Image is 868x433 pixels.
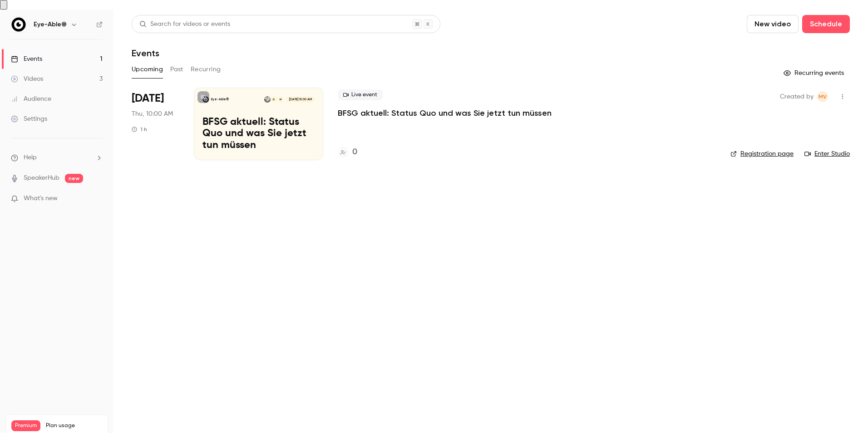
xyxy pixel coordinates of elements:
a: BFSG aktuell: Status Quo und was Sie jetzt tun müssenEye-Able®MDTom Regel[DATE] 10:00 AMBFSG aktu... [194,88,323,160]
span: [DATE] [132,91,164,106]
span: Thu, 10:00 AM [132,109,173,118]
h4: 0 [352,146,357,158]
h1: Events [132,48,159,59]
p: BFSG aktuell: Status Quo und was Sie jetzt tun müssen [202,117,315,152]
button: Upcoming [132,62,163,77]
div: Search for videos or events [139,20,230,29]
a: 0 [338,146,357,158]
img: Tom Regel [264,96,271,103]
div: D [270,96,277,103]
span: Live event [338,89,383,100]
div: Audience [11,94,51,103]
li: help-dropdown-opener [11,153,103,162]
a: SpeakerHub [24,173,59,183]
div: Events [11,54,42,64]
span: Plan usage [46,422,102,429]
h6: Eye-Able® [34,20,67,29]
div: Aug 28 Thu, 10:00 AM (Europe/Berlin) [132,88,179,160]
span: Help [24,153,37,162]
button: Schedule [802,15,850,33]
button: Recurring [191,62,221,77]
span: Created by [780,91,814,102]
a: Enter Studio [804,149,850,158]
p: Eye-Able® [211,97,229,102]
div: 1 h [132,126,147,133]
button: New video [747,15,799,33]
a: BFSG aktuell: Status Quo und was Sie jetzt tun müssen [338,108,552,118]
span: [DATE] 10:00 AM [286,96,314,103]
a: Registration page [730,149,794,158]
div: Settings [11,114,47,123]
span: Premium [11,420,40,431]
div: M [277,96,284,103]
button: Past [170,62,183,77]
img: Eye-Able® [11,17,26,32]
span: Mahdalena Varchenko [817,91,828,102]
button: Recurring events [779,66,850,80]
span: What's new [24,194,58,203]
span: MV [819,91,827,102]
div: Videos [11,74,43,84]
span: new [65,174,83,183]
